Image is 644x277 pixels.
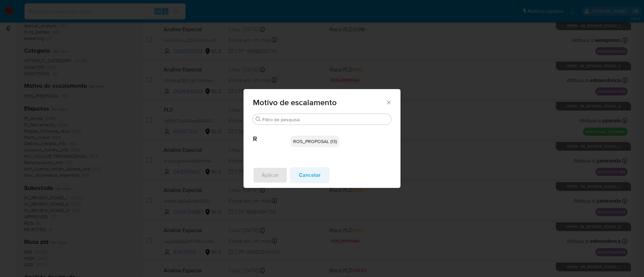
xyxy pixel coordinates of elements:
[256,117,261,122] button: Buscar
[293,138,337,145] span: ROS_PROPOSAL (13)
[290,136,339,147] div: ROS_PROPOSAL (13)
[385,99,391,105] button: Fechar
[290,167,329,183] button: Cancelar
[253,125,290,143] span: R
[253,98,385,107] span: Motivo de escalamento
[299,168,321,183] span: Cancelar
[262,117,388,123] input: Filtro de pesquisa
